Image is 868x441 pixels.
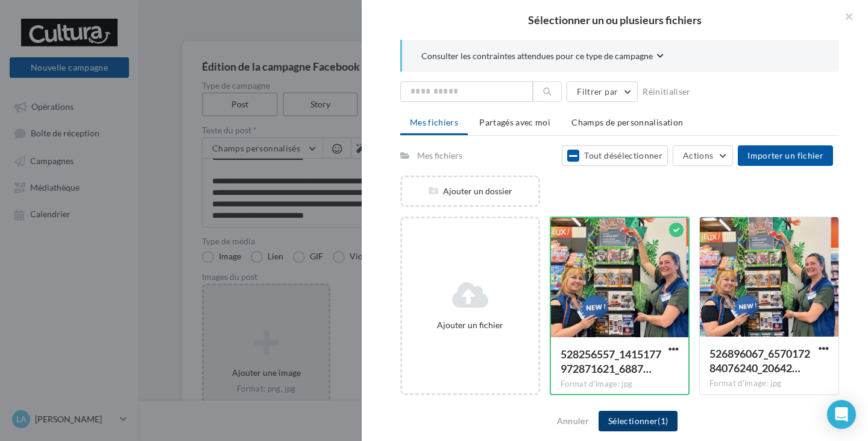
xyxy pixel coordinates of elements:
[599,411,678,431] button: Sélectionner(1)
[417,150,462,162] div: Mes fichiers
[561,379,679,390] div: Format d'image: jpg
[421,50,653,62] span: Consulter les contraintes attendues pour ce type de campagne
[381,14,849,25] h2: Sélectionner un ou plusieurs fichiers
[683,150,713,160] span: Actions
[709,378,829,389] div: Format d'image: jpg
[738,145,833,166] button: Importer un fichier
[562,145,668,166] button: Tout désélectionner
[747,150,823,160] span: Importer un fichier
[552,414,594,428] button: Annuler
[673,145,733,166] button: Actions
[658,416,668,426] span: (1)
[571,117,683,127] span: Champs de personnalisation
[567,81,638,102] button: Filtrer par
[638,84,696,99] button: Réinitialiser
[827,400,856,429] div: Open Intercom Messenger
[709,347,810,375] span: 526896067_657017284076240_2064287081115851936_n
[479,117,550,127] span: Partagés avec moi
[421,49,664,65] button: Consulter les contraintes attendues pour ce type de campagne
[402,185,538,197] div: Ajouter un dossier
[561,347,661,375] span: 528256557_1415177972871621_6887270141758240188_n
[410,117,458,127] span: Mes fichiers
[407,319,533,331] div: Ajouter un fichier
